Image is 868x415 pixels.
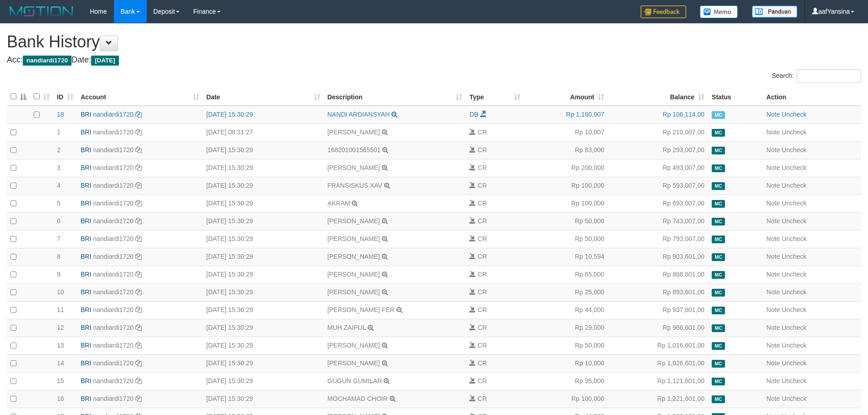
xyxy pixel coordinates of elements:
[93,288,134,296] a: nandiardi1720
[324,88,466,106] th: Description: activate to sort column ascending
[766,377,780,384] a: Note
[23,56,72,66] span: nandiardi1720
[608,195,708,212] td: Rp 693,007,00
[782,111,806,118] a: Uncheck
[81,288,91,296] span: BRI
[608,372,708,390] td: Rp 1,121,601,00
[782,377,806,384] a: Uncheck
[766,324,780,331] a: Note
[7,5,76,18] img: MOTION_logo.png
[328,342,380,349] a: [PERSON_NAME]
[524,266,608,283] td: Rp 65,000
[608,106,708,124] td: Rp 106,114,00
[81,200,91,207] span: BRI
[81,253,91,260] span: BRI
[81,146,91,154] span: BRI
[712,395,725,403] span: Manually Checked by: aafjeber
[524,88,608,106] th: Amount: activate to sort column ascending
[328,111,390,118] a: NANDI ARDIANSYAH
[782,164,806,171] a: Uncheck
[135,128,142,136] a: Copy nandiardi1720 to clipboard
[766,271,780,278] a: Note
[700,5,738,18] img: Button%20Memo.svg
[81,164,91,171] span: BRI
[203,177,324,195] td: [DATE] 15:30:29
[93,217,134,225] a: nandiardi1720
[328,235,380,242] a: [PERSON_NAME]
[81,182,91,189] span: BRI
[57,200,61,207] span: 5
[772,69,861,83] label: Search:
[328,271,380,278] a: [PERSON_NAME]
[478,200,487,207] span: CR
[524,283,608,301] td: Rp 25,000
[712,200,725,208] span: Manually Checked by: aafjeber
[782,395,806,402] a: Uncheck
[81,359,91,367] span: BRI
[782,128,806,136] a: Uncheck
[712,129,725,137] span: Manually Checked by: aafmisel
[763,88,861,106] th: Action
[478,235,487,242] span: CR
[466,88,524,106] th: Type: activate to sort column ascending
[752,5,797,18] img: panduan.png
[782,200,806,207] a: Uncheck
[81,271,91,278] span: BRI
[766,217,780,225] a: Note
[328,306,395,313] a: [PERSON_NAME] FER
[135,271,142,278] a: Copy nandiardi1720 to clipboard
[524,195,608,212] td: Rp 100,000
[135,217,142,225] a: Copy nandiardi1720 to clipboard
[766,111,780,118] a: Note
[57,271,61,278] span: 9
[524,319,608,337] td: Rp 29,000
[766,306,780,313] a: Note
[712,342,725,350] span: Manually Checked by: aafjeber
[782,146,806,154] a: Uncheck
[478,217,487,225] span: CR
[782,288,806,296] a: Uncheck
[93,377,134,384] a: nandiardi1720
[766,146,780,154] a: Note
[93,395,134,402] a: nandiardi1720
[328,146,381,154] a: 168201001565501
[81,128,91,136] span: BRI
[641,5,686,18] img: Feedback.jpg
[81,306,91,313] span: BRI
[57,359,64,367] span: 14
[328,288,380,296] a: [PERSON_NAME]
[93,128,134,136] a: nandiardi1720
[203,390,324,408] td: [DATE] 15:30:29
[328,395,388,402] a: MOCHAMAD CHOIR
[608,212,708,230] td: Rp 743,007,00
[712,147,725,154] span: Manually Checked by: aafjeber
[93,235,134,242] a: nandiardi1720
[608,354,708,372] td: Rp 1,026,601,00
[608,337,708,354] td: Rp 1,016,601,00
[524,123,608,141] td: Rp 10,007
[478,182,487,189] span: CR
[766,253,780,260] a: Note
[81,324,91,331] span: BRI
[135,306,142,313] a: Copy nandiardi1720 to clipboard
[524,337,608,354] td: Rp 50,000
[712,253,725,261] span: Manually Checked by: aafjeber
[478,359,487,367] span: CR
[203,141,324,159] td: [DATE] 15:30:29
[135,359,142,367] a: Copy nandiardi1720 to clipboard
[93,146,134,154] a: nandiardi1720
[135,200,142,207] a: Copy nandiardi1720 to clipboard
[135,324,142,331] a: Copy nandiardi1720 to clipboard
[57,377,64,384] span: 15
[203,106,324,124] td: [DATE] 15:30:29
[608,283,708,301] td: Rp 893,601,00
[93,200,134,207] a: nandiardi1720
[782,324,806,331] a: Uncheck
[712,271,725,279] span: Manually Checked by: aafjeber
[478,342,487,349] span: CR
[608,88,708,106] th: Balance: activate to sort column ascending
[782,253,806,260] a: Uncheck
[608,301,708,319] td: Rp 937,601,00
[203,212,324,230] td: [DATE] 15:30:29
[81,377,91,384] span: BRI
